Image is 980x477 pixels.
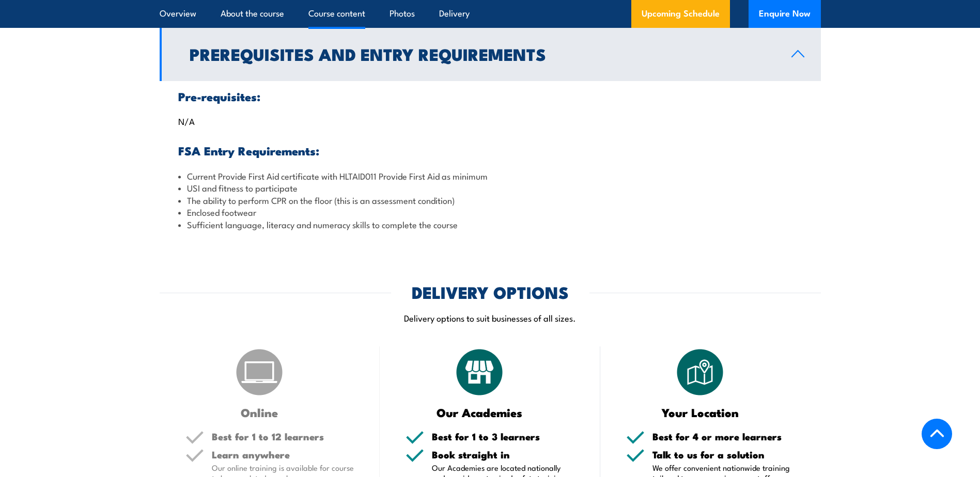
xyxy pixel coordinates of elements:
[652,450,795,459] h5: Talk to us for a solution
[178,170,802,182] li: Current Provide First Aid certificate with HLTAID011 Provide First Aid as minimum
[178,182,802,194] li: USI and fitness to participate
[190,46,775,61] h2: Prerequisites and Entry Requirements
[178,116,802,126] p: N/A
[178,206,802,218] li: Enclosed footwear
[432,450,574,459] h5: Book straight in
[212,432,354,441] h5: Best for 1 to 12 learners
[160,312,821,324] p: Delivery options to suit businesses of all sizes.
[178,194,802,206] li: The ability to perform CPR on the floor (this is an assessment condition)
[432,432,574,441] h5: Best for 1 to 3 learners
[406,406,554,418] h3: Our Academies
[626,406,774,418] h3: Your Location
[212,450,354,459] h5: Learn anywhere
[652,432,795,441] h5: Best for 4 or more learners
[412,284,569,299] h2: DELIVERY OPTIONS
[160,27,821,81] a: Prerequisites and Entry Requirements
[178,218,802,230] li: Sufficient language, literacy and numeracy skills to complete the course
[178,90,802,102] h3: Pre-requisites:
[185,406,334,418] h3: Online
[178,145,802,156] h3: FSA Entry Requirements:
